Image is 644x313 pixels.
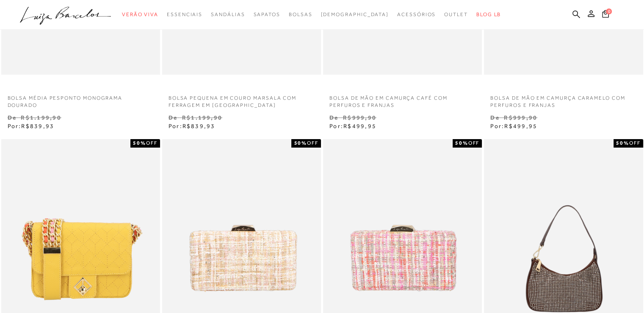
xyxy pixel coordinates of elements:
[329,123,376,129] span: Por:
[600,9,611,21] button: 0
[289,11,312,17] span: Bolsas
[1,89,160,109] a: Bolsa média pesponto monograma dourado
[323,89,482,109] a: BOLSA DE MÃO EM CAMURÇA CAFÉ COM PERFUROS E FRANJAS
[8,123,55,129] span: Por:
[343,114,376,121] small: R$999,90
[321,11,389,17] span: [DEMOGRAPHIC_DATA]
[444,11,468,17] span: Outlet
[8,114,17,121] small: De
[146,140,158,146] span: OFF
[444,7,468,22] a: categoryNavScreenReaderText
[616,140,629,146] strong: 50%
[289,7,312,22] a: categoryNavScreenReaderText
[162,89,321,109] a: BOLSA PEQUENA EM COURO MARSALA COM FERRAGEM EM [GEOGRAPHIC_DATA]
[307,140,318,146] span: OFF
[169,114,177,121] small: De
[167,7,202,22] a: categoryNavScreenReaderText
[490,123,537,129] span: Por:
[211,11,245,17] span: Sandálias
[211,7,245,22] a: categoryNavScreenReaderText
[343,123,376,129] span: R$499,95
[167,11,202,17] span: Essenciais
[606,8,612,14] span: 0
[133,140,146,146] strong: 50%
[122,7,158,22] a: categoryNavScreenReaderText
[294,140,307,146] strong: 50%
[476,7,501,22] a: BLOG LB
[397,7,436,22] a: categoryNavScreenReaderText
[504,123,537,129] span: R$499,95
[253,11,280,17] span: Sapatos
[122,11,158,17] span: Verão Viva
[253,7,280,22] a: categoryNavScreenReaderText
[21,114,61,121] small: R$1.199,90
[455,140,468,146] strong: 50%
[476,11,501,17] span: BLOG LB
[169,123,216,129] span: Por:
[329,114,338,121] small: De
[321,7,389,22] a: noSubCategoriesText
[484,89,643,109] a: BOLSA DE MÃO EM CAMURÇA CARAMELO COM PERFUROS E FRANJAS
[397,11,436,17] span: Acessórios
[182,114,222,121] small: R$1.199,90
[504,114,537,121] small: R$999,90
[490,114,499,121] small: De
[182,123,216,129] span: R$839,93
[468,140,479,146] span: OFF
[21,123,54,129] span: R$839,93
[629,140,641,146] span: OFF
